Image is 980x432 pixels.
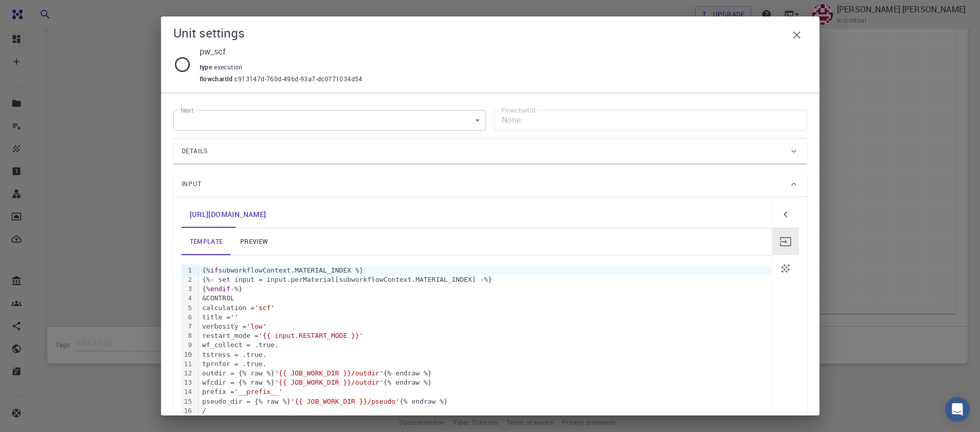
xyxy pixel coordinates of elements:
[235,74,362,84] span: c913147d-760d-496d-93a7-dc0771034d54
[199,397,772,406] div: pseudo_dir = {% raw %} {% endraw %}
[199,369,772,378] div: outdir = {% raw %} {% endraw %}
[182,387,194,397] div: 14
[199,294,772,303] div: &CONTROL
[214,63,247,71] span: execution
[173,25,245,41] h5: Unit settings
[182,313,194,322] div: 6
[199,378,772,387] div: wfcdir = {% raw %} {% endraw %}
[182,340,194,350] div: 9
[200,63,215,71] span: type
[173,172,807,196] div: Input
[199,303,772,313] div: calculation =
[199,322,772,331] div: verbosity =
[199,406,772,416] div: /
[230,313,239,321] span: ''
[182,294,194,303] div: 4
[255,304,275,312] span: 'scf'
[199,275,772,284] div: {%- set input = input.perMaterial[subworkflowContext.MATERIAL_INDEX] -%}
[199,350,772,359] div: tstress = .true.
[231,228,277,255] a: preview
[181,106,193,115] label: Next
[173,139,807,164] div: Details
[200,74,235,84] span: flowchartId :
[182,322,194,331] div: 7
[199,266,772,275] div: {% subworkflowContext.MATERIAL_INDEX %}
[182,143,208,159] span: Details
[182,369,194,378] div: 12
[291,398,399,405] span: '{{ JOB_WORK_DIR }}/pseudo'
[275,379,383,386] span: '{{ JOB_WORK_DIR }}/outdir'
[945,397,970,422] div: Open Intercom Messenger
[182,378,194,387] div: 13
[182,201,275,228] a: Double-click to edit
[199,284,772,294] div: {% -%}
[502,106,536,115] label: FlowchartId
[182,266,194,275] div: 1
[182,359,194,369] div: 11
[21,7,58,16] span: Support
[259,332,364,339] span: '{{ input.RESTART_MODE }}'
[182,228,231,255] a: template
[182,397,194,406] div: 15
[182,275,194,284] div: 2
[210,266,219,274] span: if
[182,331,194,340] div: 8
[182,284,194,294] div: 3
[182,350,194,359] div: 10
[199,331,772,340] div: restart_mode =
[182,406,194,416] div: 16
[246,322,266,330] span: 'low'
[235,388,283,395] span: '__prefix__'
[182,303,194,313] div: 5
[199,387,772,397] div: prefix =
[200,45,799,58] p: pw_scf
[275,369,383,377] span: '{{ JOB_WORK_DIR }}/outdir'
[210,285,230,293] span: endif
[199,359,772,369] div: tprnfor = .true.
[199,340,772,350] div: wf_collect = .true.
[182,176,202,192] span: Input
[199,313,772,322] div: title =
